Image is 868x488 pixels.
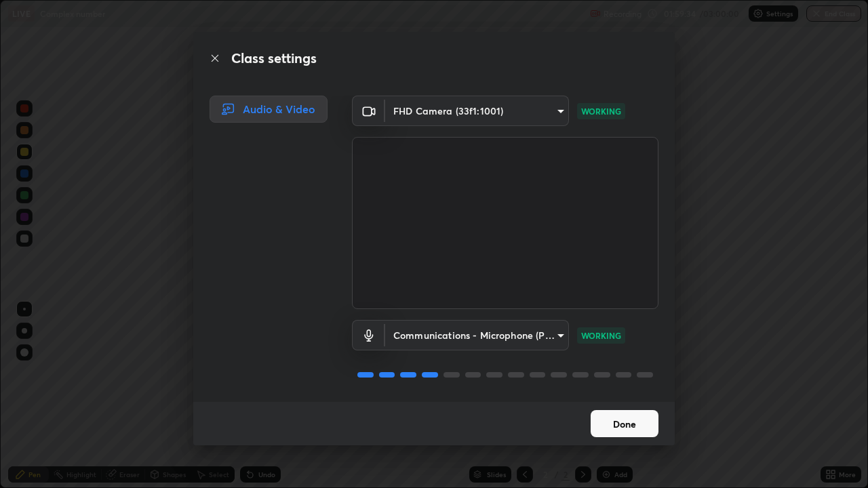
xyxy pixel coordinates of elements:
div: Audio & Video [210,96,328,123]
p: WORKING [581,329,621,342]
div: FHD Camera (33f1:1001) [385,320,569,350]
button: Done [591,410,658,437]
div: FHD Camera (33f1:1001) [385,96,569,126]
h2: Class settings [231,48,317,68]
p: WORKING [581,105,621,117]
